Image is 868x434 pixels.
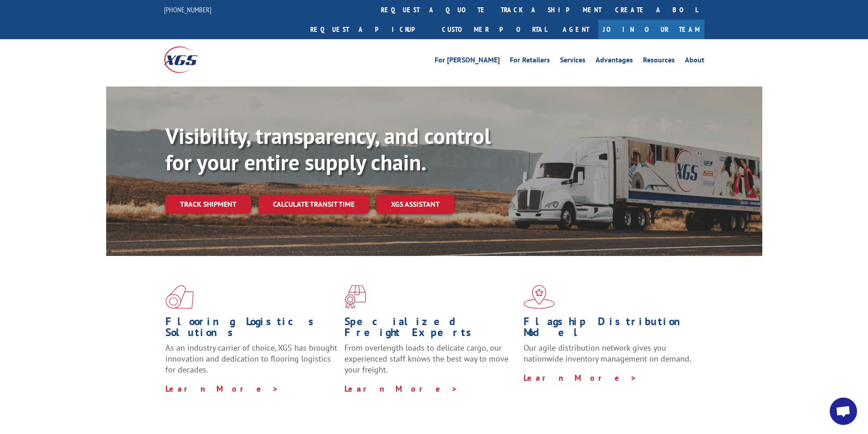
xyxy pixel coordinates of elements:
[165,122,491,176] b: Visibility, transparency, and control for your entire supply chain.
[596,56,633,66] a: Advantages
[344,342,517,383] p: From overlength loads to delicate cargo, our experienced staff knows the best way to move your fr...
[524,342,691,364] span: Our agile distribution network gives you nationwide inventory management on demand.
[560,56,586,66] a: Services
[165,194,251,214] a: Track shipment
[435,56,500,66] a: For [PERSON_NAME]
[830,398,857,425] div: Open chat
[165,316,338,342] h1: Flooring Logistics Solutions
[303,20,435,39] a: Request a pickup
[344,285,366,309] img: xgs-icon-focused-on-flooring-red
[598,20,704,39] a: Join Our Team
[435,20,554,39] a: Customer Portal
[344,316,517,342] h1: Specialized Freight Experts
[344,383,458,394] a: Learn More >
[685,56,704,66] a: About
[376,194,454,214] a: XGS ASSISTANT
[258,194,369,214] a: Calculate transit time
[510,56,550,66] a: For Retailers
[164,5,211,14] a: [PHONE_NUMBER]
[165,285,194,309] img: xgs-icon-total-supply-chain-intelligence-red
[554,20,598,39] a: Agent
[524,373,637,383] a: Learn More >
[524,316,696,342] h1: Flagship Distribution Model
[165,342,337,375] span: As an industry carrier of choice, XGS has brought innovation and dedication to flooring logistics...
[643,56,675,66] a: Resources
[165,383,279,394] a: Learn More >
[524,285,555,309] img: xgs-icon-flagship-distribution-model-red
